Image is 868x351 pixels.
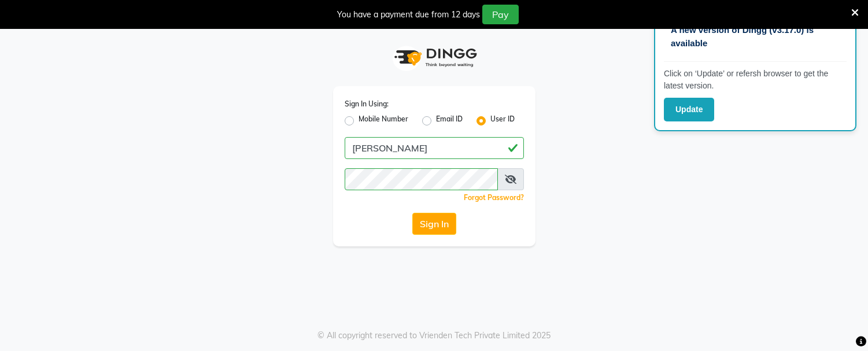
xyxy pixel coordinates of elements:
input: Username [345,168,498,190]
button: Sign In [412,213,456,235]
label: Email ID [436,114,463,128]
label: Sign In Using: [345,99,389,109]
p: Click on ‘Update’ or refersh browser to get the latest version. [664,68,847,92]
button: Update [664,98,714,121]
label: User ID [490,114,515,128]
button: Pay [482,5,519,24]
div: You have a payment due from 12 days [337,9,480,21]
p: A new version of Dingg (v3.17.0) is available [671,24,840,50]
label: Mobile Number [359,114,408,128]
a: Forgot Password? [464,193,524,202]
input: Username [345,137,524,159]
img: logo1.svg [388,40,481,75]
